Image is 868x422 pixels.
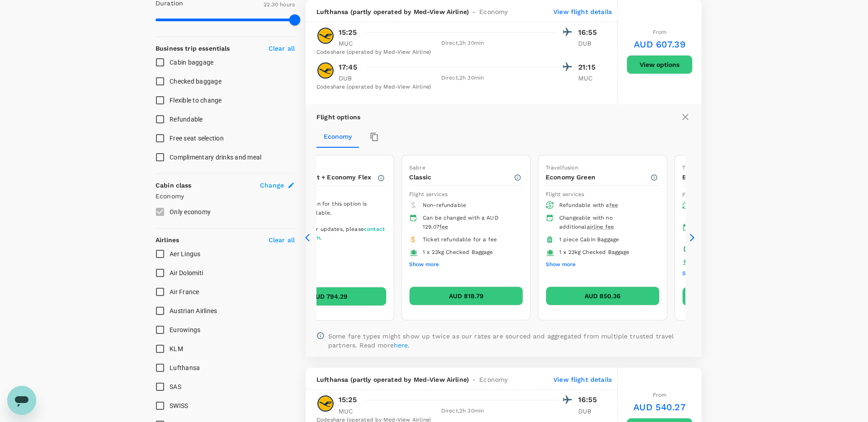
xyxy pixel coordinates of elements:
[316,83,601,92] div: Codeshare (operated by Med-View Airline)
[170,326,200,333] span: Eurowings
[269,44,295,53] p: Clear all
[367,407,558,416] div: Direct , 2h 30min
[409,259,439,271] button: Show more
[546,173,650,182] p: Economy Green
[627,55,693,74] button: View options
[170,269,203,277] span: Air Dolomiti
[316,48,601,57] div: Codeshare (operated by Med-View Airline)
[469,375,479,384] span: -
[546,164,578,171] span: Travelfusion
[423,236,497,243] span: Ticket refundable for a fee
[273,200,387,218] span: Flight information for this option is currently unavailable.
[653,29,667,35] span: From
[546,191,584,197] span: Flight services
[170,383,181,390] span: SAS
[269,235,295,244] p: Clear all
[578,394,601,405] p: 16:55
[559,236,619,243] span: 1 piece Cabin Baggage
[367,39,558,48] div: Direct , 2h 30min
[682,268,712,280] button: Show more
[469,7,479,16] span: -
[316,375,469,384] span: Lufthansa (partly operated by Med-View Airline)
[553,375,612,384] p: View flight details
[170,307,217,314] span: Austrian Airlines
[156,182,192,189] strong: Cabin class
[339,62,357,73] p: 17:45
[339,74,361,83] p: DUB
[546,286,660,305] button: AUD 850.36
[316,113,360,122] p: Flight options
[170,364,200,371] span: Lufthansa
[634,37,685,52] h6: AUD 607.39
[609,202,618,208] span: fee
[479,375,508,384] span: Economy
[170,154,261,161] span: Complimentary drinks and meal
[423,214,516,232] div: Can be changed with a AUD 129.07
[316,7,469,16] span: Lufthansa (partly operated by Med-View Airline)
[273,225,387,243] span: For assistance or updates, please .
[578,39,601,48] p: DUB
[170,59,213,66] span: Cabin baggage
[546,259,576,271] button: Show more
[559,249,630,255] span: 1 x 23kg Checked Baggage
[394,342,408,349] a: here
[328,332,691,350] p: Some fare types might show up twice as our rates are sourced and aggregated from multiple trusted...
[682,287,796,306] button: AUD 887.71
[587,224,614,230] span: airline fee
[339,394,357,405] p: 15:25
[633,400,686,414] h6: AUD 540.27
[423,202,466,208] span: Non-refundable
[316,126,359,148] button: Economy
[367,74,558,83] div: Direct , 2h 30min
[409,164,425,171] span: Sabre
[7,386,36,415] iframe: Button to launch messaging window
[339,27,357,38] p: 15:25
[409,286,523,305] button: AUD 818.79
[170,135,224,142] span: Free seat selection
[156,192,295,201] p: Economy
[170,345,183,352] span: KLM
[578,27,601,38] p: 16:55
[316,27,335,45] img: LH
[682,164,715,171] span: Travelfusion
[170,97,222,104] span: Flexible to change
[156,236,179,244] strong: Airlines
[479,7,508,16] span: Economy
[423,249,493,255] span: 1 x 23kg Checked Baggage
[682,173,787,182] p: Economy Flex + Economy Classic
[273,173,377,182] p: Economy Light + Economy Flex
[170,78,222,85] span: Checked baggage
[170,402,188,409] span: SWISS
[170,208,211,216] span: Only economy
[559,214,652,232] div: Changeable with no additional
[170,250,201,258] span: Aer Lingus
[578,407,601,416] p: DUB
[339,39,361,48] p: MUC
[578,74,601,83] p: MUC
[559,201,652,210] div: Refundable with a
[682,192,721,198] span: Flight services
[316,394,335,413] img: LH
[264,1,295,8] span: 22.30 hours
[339,407,361,416] p: MUC
[653,392,667,398] span: From
[578,62,601,73] p: 21:15
[260,181,284,190] span: Change
[439,224,448,230] span: fee
[409,191,448,197] span: Flight services
[273,287,387,306] button: AUD 794.29
[316,61,335,80] img: LH
[170,288,199,295] span: Air France
[553,7,612,16] p: View flight details
[170,116,203,123] span: Refundable
[156,45,230,52] strong: Business trip essentials
[409,173,514,182] p: Classic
